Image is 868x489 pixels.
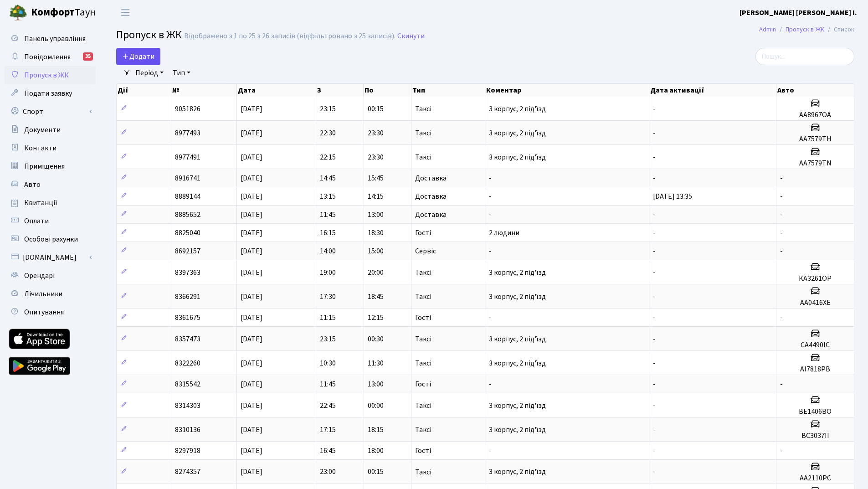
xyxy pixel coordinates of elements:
[653,425,656,435] span: -
[485,84,649,97] th: Коментар
[320,401,336,411] span: 22:45
[175,152,200,162] span: 8977491
[31,5,96,21] span: Таун
[415,381,431,388] span: Гості
[175,401,200,411] span: 8314303
[5,139,96,157] a: Контакти
[653,292,656,302] span: -
[489,358,546,368] span: 3 корпус, 2 під'їзд
[755,48,854,65] input: Пошук...
[653,268,656,278] span: -
[184,32,395,41] div: Відображено з 1 по 25 з 26 записів (відфільтровано з 25 записів).
[649,84,776,97] th: Дата активації
[5,285,96,303] a: Лічильники
[241,173,262,183] span: [DATE]
[368,292,384,302] span: 18:45
[653,358,656,368] span: -
[116,48,160,65] a: Додати
[653,104,656,114] span: -
[116,27,182,43] span: Пропуск в ЖК
[653,173,656,183] span: -
[780,173,783,183] span: -
[320,313,336,323] span: 11:15
[653,228,656,238] span: -
[653,467,656,477] span: -
[320,268,336,278] span: 19:00
[780,432,850,440] h5: ВС3037ІІ
[241,313,262,323] span: [DATE]
[489,268,546,278] span: 3 корпус, 2 під'їзд
[24,143,56,153] span: Контакти
[241,334,262,344] span: [DATE]
[24,88,72,98] span: Подати заявку
[780,111,850,119] h5: AA8967ОА
[780,474,850,483] h5: АА2110РС
[489,446,492,456] span: -
[24,161,65,171] span: Приміщення
[653,334,656,344] span: -
[175,104,200,114] span: 9051826
[489,313,492,323] span: -
[415,211,447,218] span: Доставка
[653,152,656,162] span: -
[368,358,384,368] span: 11:30
[780,228,783,238] span: -
[489,210,492,220] span: -
[175,191,200,201] span: 8889144
[24,289,62,299] span: Лічильники
[175,128,200,138] span: 8977493
[5,30,96,48] a: Панель управління
[320,467,336,477] span: 23:00
[175,446,200,456] span: 8297918
[780,446,783,456] span: -
[241,210,262,220] span: [DATE]
[415,402,431,409] span: Таксі
[368,313,384,323] span: 12:15
[316,84,364,97] th: З
[489,292,546,302] span: 3 корпус, 2 під'їзд
[241,401,262,411] span: [DATE]
[175,425,200,435] span: 8310136
[320,379,336,389] span: 11:45
[415,193,447,200] span: Доставка
[117,84,171,97] th: Дії
[780,210,783,220] span: -
[653,210,656,220] span: -
[411,84,485,97] th: Тип
[415,447,431,454] span: Гості
[5,84,96,103] a: Подати заявку
[5,248,96,267] a: [DOMAIN_NAME]
[780,313,783,323] span: -
[489,246,492,256] span: -
[653,401,656,411] span: -
[653,128,656,138] span: -
[780,159,850,168] h5: AA7579TN
[397,32,425,41] a: Скинути
[489,228,519,238] span: 2 людини
[364,84,411,97] th: По
[169,65,194,81] a: Тип
[24,234,78,244] span: Особові рахунки
[368,467,384,477] span: 00:15
[241,104,262,114] span: [DATE]
[175,246,200,256] span: 8692157
[5,212,96,230] a: Оплати
[780,379,783,389] span: -
[241,152,262,162] span: [DATE]
[415,175,447,182] span: Доставка
[122,51,154,62] span: Додати
[368,268,384,278] span: 20:00
[241,191,262,201] span: [DATE]
[175,210,200,220] span: 8885652
[489,401,546,411] span: 3 корпус, 2 під'їзд
[415,105,431,113] span: Таксі
[489,425,546,435] span: 3 корпус, 2 під'їзд
[24,307,64,317] span: Опитування
[5,48,96,66] a: Повідомлення35
[175,228,200,238] span: 8825040
[9,4,27,22] img: logo.png
[241,467,262,477] span: [DATE]
[83,52,93,61] div: 35
[241,268,262,278] span: [DATE]
[368,425,384,435] span: 18:15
